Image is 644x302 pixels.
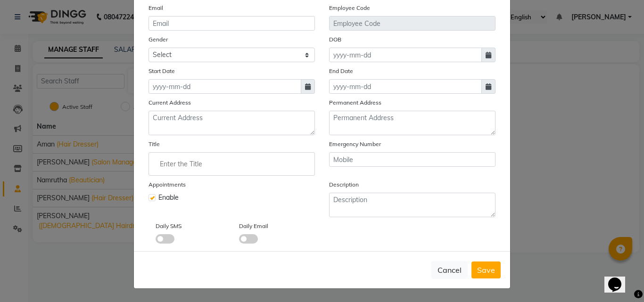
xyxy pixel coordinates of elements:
[329,79,482,94] input: yyyy-mm-dd
[149,35,168,44] label: Gender
[149,4,163,12] label: Email
[329,16,495,31] input: Employee Code
[329,67,353,75] label: End Date
[239,222,268,230] label: Daily Email
[329,152,495,167] input: Mobile
[153,155,311,173] input: Enter the Title
[604,264,635,293] iframe: chat widget
[158,193,179,203] span: Enable
[329,4,370,12] label: Employee Code
[149,180,186,189] label: Appointments
[149,98,191,107] label: Current Address
[149,140,160,148] label: Title
[149,16,315,31] input: Email
[156,222,182,230] label: Daily SMS
[329,140,381,148] label: Emergency Number
[431,261,468,279] button: Cancel
[149,79,301,94] input: yyyy-mm-dd
[329,180,359,189] label: Description
[329,35,341,44] label: DOB
[149,67,175,75] label: Start Date
[329,98,381,107] label: Permanent Address
[477,265,495,275] span: Save
[329,48,482,62] input: yyyy-mm-dd
[471,261,501,278] button: Save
